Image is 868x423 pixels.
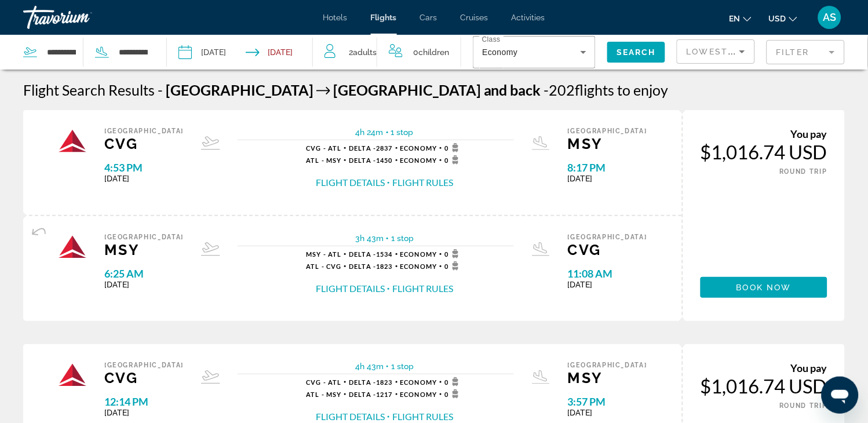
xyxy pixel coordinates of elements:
span: CVG - ATL [307,144,342,152]
span: Search [617,48,656,57]
span: USD [769,14,786,23]
h1: Flight Search Results [23,81,155,99]
span: ROUND TRIP [780,402,828,410]
span: MSY [568,135,647,152]
span: CVG [104,135,184,152]
span: [DATE] [104,280,184,289]
span: Lowest Price [687,47,761,56]
button: Filter [767,39,845,65]
span: [DATE] [104,174,184,183]
span: AS [823,12,837,23]
span: MSY - ATL [307,250,342,258]
span: Adults [353,48,377,57]
span: 1 stop [391,362,414,371]
span: Economy [400,262,437,270]
span: ATL - MSY [307,391,342,398]
span: Delta - [349,144,376,152]
span: flights to enjoy [575,81,669,99]
span: 4:53 PM [104,161,184,174]
mat-select: Sort by [687,45,745,59]
span: 0 [444,155,462,165]
button: Flight Rules [392,176,453,189]
span: 0 [444,143,462,152]
span: [DATE] [568,408,647,417]
button: Change currency [769,10,797,27]
span: [DATE] [568,280,647,289]
span: MSY [104,241,184,258]
span: 1450 [349,156,392,164]
button: Flight Details [316,410,385,423]
span: [GEOGRAPHIC_DATA] [333,81,481,99]
button: Flight Details [316,282,385,295]
a: Activities [512,13,545,22]
span: 2837 [349,144,392,152]
a: Hotels [323,13,348,22]
span: Economy [400,378,437,386]
mat-label: Class [482,36,501,43]
button: Change language [730,10,752,27]
span: 1823 [349,378,392,386]
span: ATL - MSY [307,156,342,164]
span: 4h 43m [355,362,384,371]
span: [GEOGRAPHIC_DATA] [568,234,647,241]
span: 1217 [349,391,392,398]
button: Flight Rules [392,282,453,295]
span: ATL - CVG [307,262,342,270]
span: ROUND TRIP [780,168,828,176]
span: 0 [444,249,462,258]
span: Economy [482,48,517,57]
span: 1 stop [391,127,414,137]
span: Economy [400,144,437,152]
button: Flight Rules [392,410,453,423]
span: [GEOGRAPHIC_DATA] [104,362,184,369]
span: 0 [413,44,449,60]
span: MSY [568,369,647,386]
button: Depart date: Sep 24, 2025 [178,35,226,70]
a: Travorium [23,2,139,32]
span: [GEOGRAPHIC_DATA] [568,362,647,369]
span: - [158,81,163,99]
span: Delta - [349,262,376,270]
div: You pay [701,362,827,374]
span: en [730,14,741,23]
span: Economy [400,156,437,164]
span: and back [484,81,541,99]
span: [GEOGRAPHIC_DATA] [104,127,184,135]
button: Travelers: 2 adults, 0 children [313,35,461,70]
span: 12:14 PM [104,395,184,408]
span: [GEOGRAPHIC_DATA] [104,234,184,241]
span: Delta - [349,156,376,164]
span: 0 [444,377,462,386]
span: 3h 43m [355,234,384,243]
span: 11:08 AM [568,267,647,280]
span: 2 [349,44,377,60]
span: [GEOGRAPHIC_DATA] [166,81,313,99]
span: [DATE] [568,174,647,183]
span: 202 [544,81,575,99]
button: Return date: Sep 27, 2025 [246,35,293,70]
button: Search [607,42,665,63]
span: [DATE] [104,408,184,417]
span: CVG [104,369,184,386]
span: Delta - [349,391,376,398]
iframe: Button to launch messaging window [822,377,859,414]
button: Book now [701,277,827,298]
span: Economy [400,391,437,398]
div: You pay [701,127,827,140]
span: 1 stop [391,234,414,243]
a: Cars [420,13,437,22]
a: Cruises [461,13,488,22]
span: CVG - ATL [307,378,342,386]
span: - [544,81,549,99]
span: Flights [371,13,397,22]
div: $1,016.74 USD [701,140,827,163]
span: CVG [568,241,647,258]
span: 1534 [349,250,392,258]
span: Delta - [349,378,376,386]
span: Delta - [349,250,376,258]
